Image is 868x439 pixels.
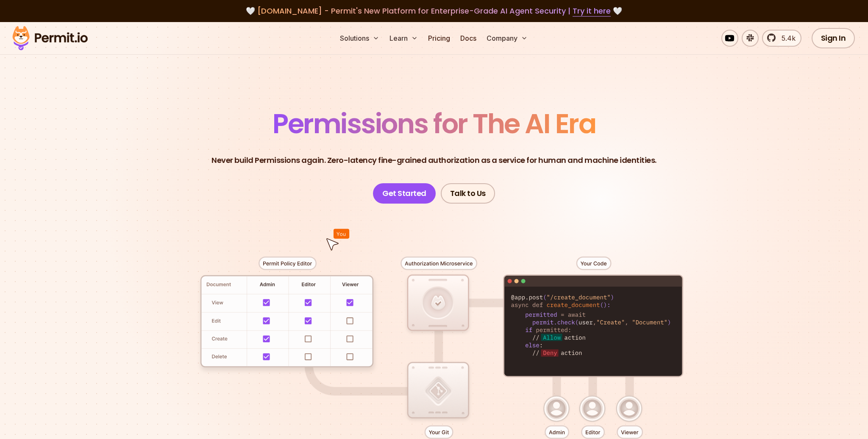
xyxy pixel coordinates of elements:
[762,30,801,47] a: 5.4k
[812,28,855,48] a: Sign In
[483,30,531,47] button: Company
[273,105,595,143] span: Permissions for The AI Era
[8,24,92,53] img: Permit logo
[776,33,796,43] span: 5.4k
[211,154,657,166] p: Never build Permissions again. Zero-latency fine-grained authorization as a service for human and...
[457,30,480,47] a: Docs
[573,6,611,17] a: Try it here
[425,30,453,47] a: Pricing
[337,30,383,47] button: Solutions
[20,5,848,17] div: 🤍 🤍
[386,30,421,47] button: Learn
[257,6,611,16] span: [DOMAIN_NAME] - Permit's New Platform for Enterprise-Grade AI Agent Security |
[441,183,495,204] a: Talk to Us
[373,183,436,204] a: Get Started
